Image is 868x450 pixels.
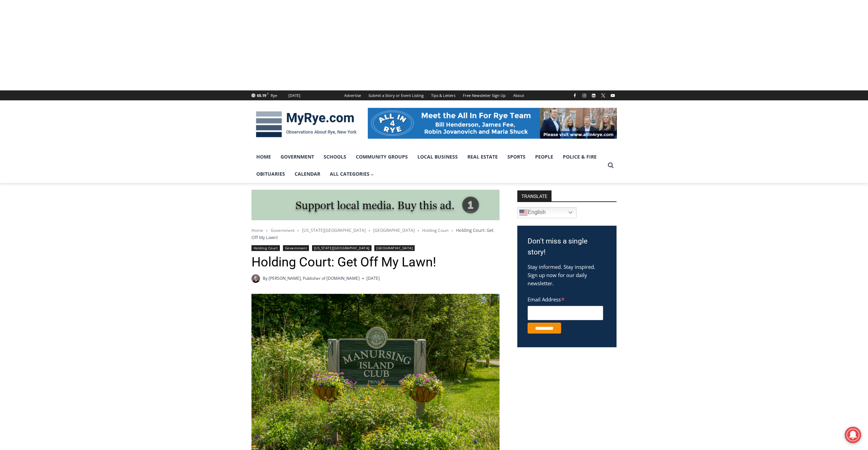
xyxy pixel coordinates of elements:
[451,228,453,233] span: >
[427,90,459,100] a: Tips & Letters
[251,148,605,183] nav: Primary Navigation
[373,227,415,233] a: [GEOGRAPHIC_DATA]
[288,92,300,99] div: [DATE]
[297,228,299,233] span: >
[528,236,606,258] h3: Don't miss a single story!
[271,92,277,99] div: Rye
[571,91,579,100] a: Facebook
[558,148,601,165] a: Police & Fire
[528,263,606,287] p: Stay informed. Stay inspired. Sign up now for our daily newsletter.
[351,148,413,165] a: Community Groups
[290,165,325,183] a: Calendar
[312,245,372,251] a: [US_STATE][GEOGRAPHIC_DATA]
[459,90,509,100] a: Free Newsletter Sign Up
[276,148,319,165] a: Government
[590,91,598,100] a: Linkedin
[251,254,500,270] h1: Holding Court: Get Off My Lawn!
[251,107,361,142] img: MyRye.com
[340,90,528,100] nav: Secondary Navigation
[257,93,266,98] span: 65.19
[605,159,617,172] button: View Search Form
[422,227,449,233] a: Holding Court
[528,292,603,305] label: Email Address
[374,245,415,251] a: [GEOGRAPHIC_DATA]
[417,228,419,233] span: >
[517,190,552,201] strong: TRANSLATE
[325,165,379,183] a: All Categories
[251,245,280,251] a: Holding Court
[283,245,309,251] a: Government
[530,148,558,165] a: People
[251,190,500,221] img: support local media, buy this ad
[580,91,588,100] a: Instagram
[319,148,351,165] a: Schools
[340,90,365,100] a: Advertise
[251,227,500,241] nav: Breadcrumbs
[609,91,617,100] a: YouTube
[519,209,528,217] img: en
[251,227,494,240] span: Holding Court: Get Off My Lawn!
[330,170,374,178] span: All Categories
[365,90,427,100] a: Submit a Story or Event Listing
[263,275,268,282] span: By
[251,165,290,183] a: Obituaries
[269,275,360,281] a: [PERSON_NAME], Publisher of [DOMAIN_NAME]
[599,91,607,100] a: X
[517,207,576,218] a: English
[509,90,528,100] a: About
[368,108,617,139] img: All in for Rye
[503,148,530,165] a: Sports
[266,228,268,233] span: >
[463,148,503,165] a: Real Estate
[271,227,295,233] a: Government
[251,227,263,233] a: Home
[368,228,371,233] span: >
[302,227,366,233] a: [US_STATE][GEOGRAPHIC_DATA]
[366,275,380,282] time: [DATE]
[413,148,463,165] a: Local Business
[267,92,269,96] span: F
[251,274,260,283] a: Author image
[251,148,276,165] a: Home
